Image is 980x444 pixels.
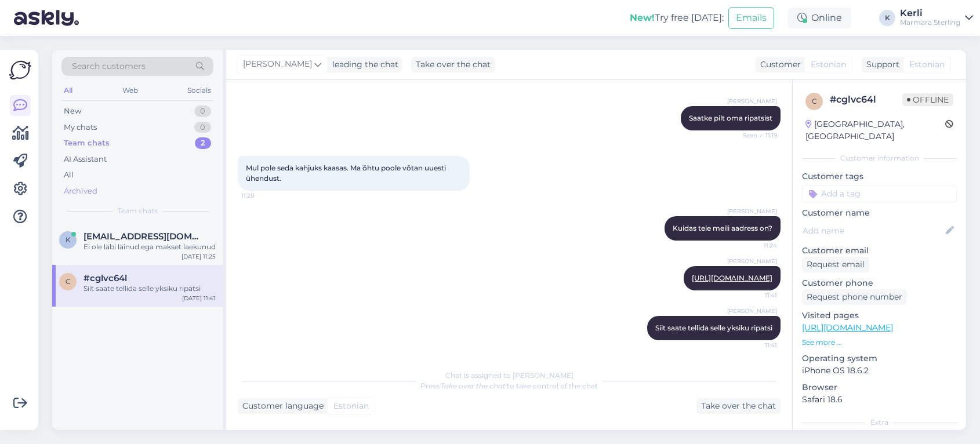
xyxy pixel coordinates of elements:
p: iPhone OS 18.6.2 [802,365,957,377]
div: [GEOGRAPHIC_DATA], [GEOGRAPHIC_DATA] [805,118,945,143]
span: Estonian [909,59,945,71]
input: Add a tag [802,185,957,202]
div: Request phone number [802,289,907,305]
div: leading the chat [328,59,398,71]
p: Customer phone [802,277,957,289]
span: [PERSON_NAME] [727,207,777,216]
div: Marmara Sterling [900,18,960,27]
div: Customer information [802,153,957,163]
div: Customer [756,59,801,71]
div: My chats [64,122,97,133]
span: Estonian [811,59,846,71]
div: Take over the chat [411,57,495,72]
span: [PERSON_NAME] [727,307,777,315]
p: Customer name [802,207,957,219]
span: k [66,235,71,244]
div: Siit saate tellida selle yksiku ripatsi [84,283,216,294]
div: Online [788,8,851,28]
div: Customer language [238,400,324,412]
a: [URL][DOMAIN_NAME] [802,322,893,333]
div: # cglvc64l [830,93,902,107]
div: New [64,105,81,117]
div: Team chats [64,137,110,149]
div: Take over the chat [696,398,781,414]
span: Search customers [72,60,146,72]
div: All [61,83,75,98]
span: Seen ✓ 11:19 [734,131,777,140]
span: Team chats [118,206,158,216]
div: Support [862,59,899,71]
span: Estonian [333,400,369,412]
span: Mul pole seda kahjuks kaasas. Ma õhtu poole võtan uuesti ühendust. [246,163,448,183]
span: Offline [902,93,953,106]
span: katri.sormus@gmail.com [84,231,204,242]
div: Archived [64,185,97,197]
div: Socials [185,83,213,98]
p: Safari 18.6 [802,394,957,406]
span: [PERSON_NAME] [727,97,777,105]
div: Web [120,83,140,98]
span: Saatke pilt oma ripatsist [689,114,772,122]
span: [PERSON_NAME] [727,257,777,265]
div: All [64,169,74,181]
span: #cglvc64l [84,273,127,283]
div: [DATE] 11:41 [182,294,216,303]
a: [URL][DOMAIN_NAME] [692,274,772,282]
p: Browser [802,381,957,394]
b: New! [630,12,655,23]
div: Request email [802,257,869,272]
div: Ei ole läbi läinud ega makset laekunud [84,242,216,252]
span: Kuidas teie meili aadress on? [673,224,772,232]
span: 11:20 [241,191,285,200]
img: Askly Logo [9,59,31,81]
p: Visited pages [802,310,957,322]
span: Chat is assigned to [PERSON_NAME] [445,371,574,380]
span: c [812,97,817,105]
div: 0 [194,105,211,117]
i: 'Take over the chat' [440,381,507,390]
div: Extra [802,417,957,428]
span: 11:41 [734,341,777,350]
a: KerliMarmara Sterling [900,9,973,27]
p: Customer tags [802,170,957,183]
span: 11:24 [734,241,777,250]
div: Try free [DATE]: [630,11,724,25]
div: [DATE] 11:25 [182,252,216,261]
span: [PERSON_NAME] [243,58,312,71]
div: Kerli [900,9,960,18]
button: Emails [728,7,774,29]
div: K [879,10,895,26]
p: See more ... [802,337,957,348]
div: 2 [195,137,211,149]
span: Press to take control of the chat [420,381,598,390]
span: c [66,277,71,286]
span: 11:41 [734,291,777,300]
p: Operating system [802,352,957,365]
p: Customer email [802,245,957,257]
span: Siit saate tellida selle yksiku ripatsi [655,323,772,332]
div: 0 [194,122,211,133]
div: AI Assistant [64,154,107,165]
input: Add name [803,224,943,237]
